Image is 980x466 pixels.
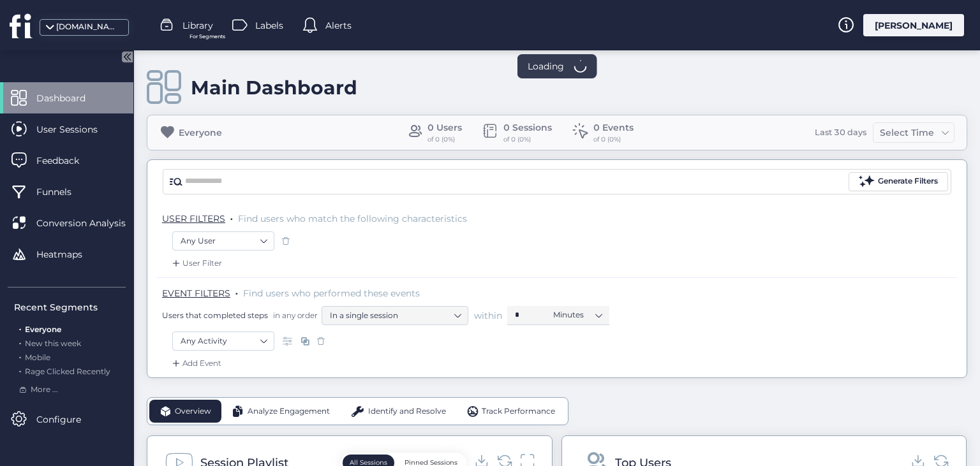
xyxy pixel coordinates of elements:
span: . [235,285,238,298]
span: Find users who performed these events [243,288,420,299]
span: in any order [271,310,318,321]
span: Analyze Engagement [248,405,330,418]
nz-select-item: Any User [181,231,266,251]
span: EVENT FILTERS [162,288,230,299]
span: . [19,364,21,376]
span: Funnels [36,185,91,199]
span: . [230,210,233,223]
span: More ... [31,384,58,396]
span: Track Performance [482,405,555,418]
span: . [19,336,21,348]
span: Heatmaps [36,247,101,261]
span: Overview [175,405,211,418]
span: Conversion Analysis [36,216,145,230]
div: Recent Segments [14,300,126,314]
span: Feedback [36,154,98,168]
div: Generate Filters [878,175,938,187]
span: Loading [528,59,564,73]
span: within [474,309,502,322]
div: User Filter [170,257,222,270]
span: USER FILTERS [162,213,225,224]
span: Alerts [325,18,352,33]
nz-select-item: Any Activity [181,331,266,351]
span: Mobile [25,353,50,362]
span: Configure [36,412,100,426]
span: Find users who match the following characteristics [238,213,467,224]
span: . [19,322,21,334]
span: For Segments [189,33,225,41]
span: New this week [25,339,81,348]
button: Generate Filters [849,172,948,191]
span: User Sessions [36,122,117,136]
div: Main Dashboard [191,76,357,99]
span: Identify and Resolve [368,405,446,418]
nz-select-item: Minutes [553,305,602,324]
span: Users that completed steps [162,310,268,321]
span: Library [182,18,213,33]
span: Everyone [25,324,61,334]
span: Dashboard [36,91,105,105]
nz-select-item: In a single session [330,306,460,325]
div: Add Event [170,357,221,370]
div: [DOMAIN_NAME] [56,21,120,33]
span: Rage Clicked Recently [25,367,110,376]
span: Labels [255,18,283,33]
span: . [19,350,21,362]
div: [PERSON_NAME] [863,14,964,36]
